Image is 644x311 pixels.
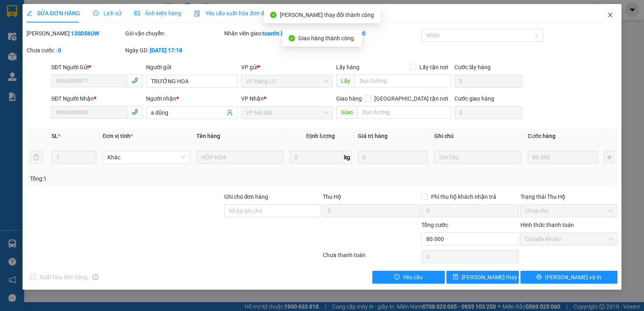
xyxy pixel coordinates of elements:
span: user-add [227,109,233,116]
button: exclamation-circleYêu cầu [372,271,445,284]
div: Chưa cước : [27,46,124,55]
input: Cước lấy hàng [454,75,522,88]
span: phone [132,109,138,115]
div: Tổng: 1 [30,174,249,183]
span: Định lượng [306,133,335,139]
span: VP Hàng LC [246,75,328,87]
div: SĐT Người Nhận [51,94,143,103]
span: exclamation-circle [394,274,400,280]
div: Người nhận [146,94,238,103]
div: Gói vận chuyển: [125,29,222,38]
label: Cước lấy hàng [454,64,491,70]
input: Dọc đường [357,106,452,119]
b: tuanht.bvhn.saoviet [262,30,314,37]
span: Xuất hóa đơn hàng [36,273,91,282]
b: 0 [58,47,61,54]
span: Lấy [336,74,355,87]
span: Khác [107,151,185,163]
span: info-circle [93,274,98,280]
span: SỬA ĐƠN HÀNG [27,10,80,16]
span: edit [27,10,32,16]
span: [GEOGRAPHIC_DATA] tận nơi [371,94,451,103]
span: Lịch sử [93,10,122,16]
span: Yêu cầu [403,273,423,282]
input: Dọc đường [355,74,452,87]
span: Chưa thu [525,205,613,217]
span: Giá trị hàng [358,133,388,139]
div: Trạng thái Thu Hộ [520,192,617,201]
label: Cước giao hàng [454,95,494,102]
span: VP Nội Bài [246,107,328,119]
img: icon [194,10,200,17]
span: VP Nhận [241,95,264,102]
span: clock-circle [93,10,99,16]
div: Người gửi [146,63,238,72]
span: Phí thu hộ khách nhận trả [428,192,500,201]
span: save [453,274,458,280]
span: check-circle [270,12,277,18]
span: Đơn vị tính [103,133,133,139]
span: Tên hàng [196,133,220,139]
input: 0 [528,151,598,164]
span: [PERSON_NAME] và In [545,273,601,282]
th: Ghi chú [431,128,524,144]
span: Cước hàng [528,133,555,139]
button: save[PERSON_NAME] thay đổi [446,271,519,284]
div: Chưa thanh toán [322,251,421,265]
span: [PERSON_NAME] thay đổi [462,273,526,282]
span: Ảnh kiện hàng [134,10,181,16]
button: printer[PERSON_NAME] và In [520,271,617,284]
b: [DATE] 17:18 [150,47,182,54]
label: Hình thức thanh toán [520,222,574,228]
span: phone [132,77,138,84]
span: printer [536,274,542,280]
span: Tổng cước [421,222,448,228]
span: Giao [336,106,357,119]
input: Cước giao hàng [454,106,522,119]
span: Thu Hộ [323,194,341,200]
div: [PERSON_NAME]: [27,29,124,38]
div: Cước rồi : [323,29,420,38]
button: Close [599,4,621,27]
span: Lấy tận nơi [416,63,451,72]
span: Chuyển khoản [525,233,613,245]
button: plus [604,151,614,164]
span: Giao hàng [336,95,362,102]
input: Ghi chú đơn hàng [224,204,321,217]
span: close [607,12,613,18]
span: Lấy hàng [336,64,359,70]
span: kg [343,151,351,164]
span: check-circle [289,35,295,41]
span: [PERSON_NAME] thay đổi thành công [280,12,374,18]
label: Ghi chú đơn hàng [224,194,268,200]
div: Nhân viên giao: [224,29,321,38]
div: SĐT Người Gửi [51,63,143,72]
div: Ngày GD: [125,46,222,55]
input: 0 [358,151,428,164]
span: Giao hàng thành công. [298,35,355,41]
input: VD: Bàn, Ghế [196,151,283,164]
span: SL [52,133,58,139]
button: delete [30,151,43,164]
b: 13SD56UW [71,30,99,37]
span: Yêu cầu xuất hóa đơn điện tử [194,10,279,16]
span: picture [134,10,140,16]
div: VP gửi [241,63,333,72]
input: Ghi Chú [434,151,521,164]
